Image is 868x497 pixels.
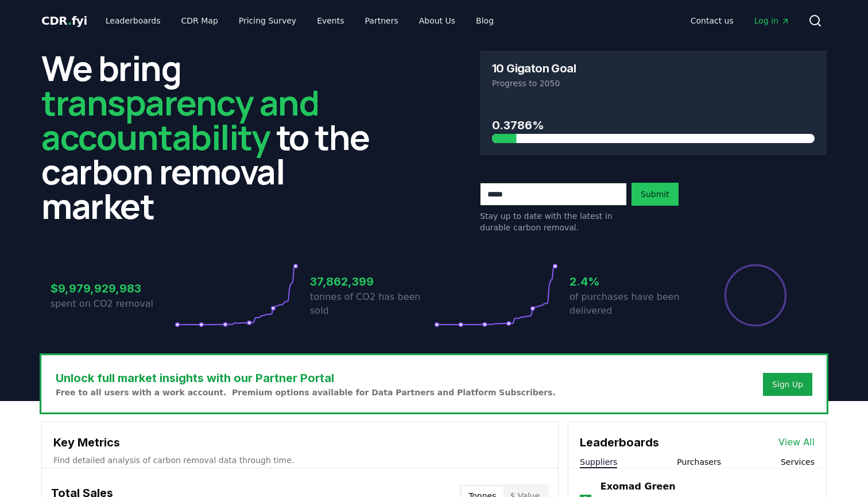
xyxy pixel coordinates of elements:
[467,10,503,31] a: Blog
[580,456,617,468] button: Suppliers
[745,10,799,31] a: Log in
[68,14,72,28] span: .
[96,10,503,31] nav: Main
[56,369,556,387] h3: Unlock full market insights with our Partner Portal
[41,13,87,29] a: CDR.fyi
[172,10,227,31] a: CDR Map
[681,10,799,31] nav: Main
[356,10,408,31] a: Partners
[53,454,547,466] p: Find detailed analysis of carbon removal data through time.
[492,63,576,74] h3: 10 Gigaton Goal
[492,78,815,89] p: Progress to 2050
[310,273,434,290] h3: 37,862,399
[781,456,815,468] button: Services
[772,379,803,390] a: Sign Up
[723,263,788,328] div: Percentage of sales delivered
[230,10,305,31] a: Pricing Survey
[56,387,556,398] p: Free to all users with a work account. Premium options available for Data Partners and Platform S...
[51,297,175,311] p: spent on CO2 removal
[41,79,319,160] span: transparency and accountability
[778,436,815,449] a: View All
[580,434,659,451] h3: Leaderboards
[41,14,87,28] span: CDR fyi
[51,280,175,297] h3: $9,979,929,983
[631,183,679,206] button: Submit
[310,290,434,318] p: tonnes of CO2 has been sold
[600,480,676,494] a: Exomad Green
[410,10,464,31] a: About Us
[677,456,721,468] button: Purchasers
[681,10,743,31] a: Contact us
[480,210,627,233] p: Stay up to date with the latest in durable carbon removal.
[308,10,353,31] a: Events
[569,290,693,318] p: of purchases have been delivered
[569,273,693,290] h3: 2.4%
[96,10,170,31] a: Leaderboards
[754,15,790,26] span: Log in
[41,51,388,223] h2: We bring to the carbon removal market
[763,373,812,396] button: Sign Up
[492,117,815,134] h3: 0.3786%
[53,434,547,451] h3: Key Metrics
